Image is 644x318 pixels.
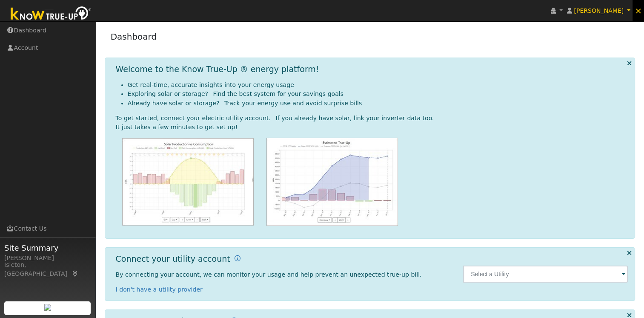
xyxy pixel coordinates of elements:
[635,6,642,16] span: ×
[116,286,203,293] a: I don't have a utility provider
[116,114,628,123] div: To get started, connect your electric utility account. If you already have solar, link your inver...
[4,260,91,278] div: Isleton, [GEOGRAPHIC_DATA]
[4,242,91,254] span: Site Summary
[116,64,319,74] h1: Welcome to the Know True-Up ® energy platform!
[6,5,96,24] img: Know True-Up
[111,32,157,42] a: Dashboard
[128,81,628,90] li: Get real-time, accurate insights into your energy usage
[44,304,51,311] img: retrieve
[574,7,624,14] span: [PERSON_NAME]
[4,254,91,263] div: [PERSON_NAME]
[463,266,628,283] input: Select a Utility
[116,271,422,278] span: By connecting your account, we can monitor your usage and help prevent an unexpected true-up bill.
[116,123,628,132] div: It just takes a few minutes to get set up!
[128,99,628,108] li: Already have solar or storage? Track your energy use and avoid surprise bills
[72,270,79,277] a: Map
[116,254,230,264] h1: Connect your utility account
[128,90,628,98] li: Exploring solar or storage? Find the best system for your savings goals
